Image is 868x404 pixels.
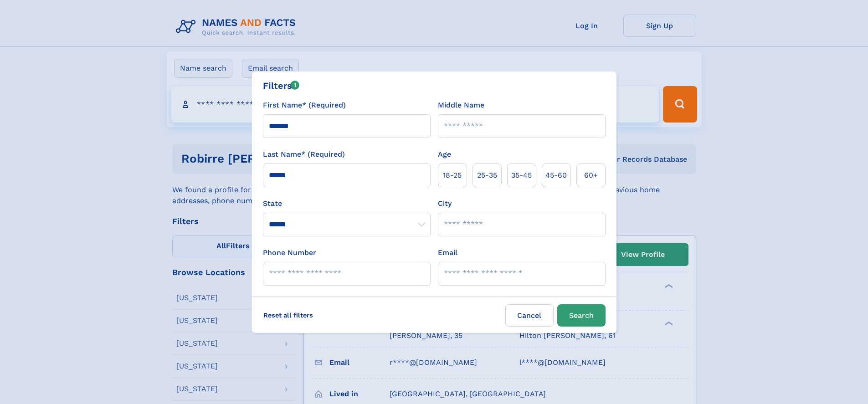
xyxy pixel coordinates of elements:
[263,79,300,92] div: Filters
[477,170,497,181] span: 25‑35
[438,247,457,258] label: Email
[545,170,567,181] span: 45‑60
[263,149,345,160] label: Last Name* (Required)
[263,198,431,209] label: State
[511,170,532,181] span: 35‑45
[584,170,598,181] span: 60+
[505,304,554,327] label: Cancel
[438,198,452,209] label: City
[263,100,346,111] label: First Name* (Required)
[557,304,606,327] button: Search
[263,247,316,258] label: Phone Number
[443,170,462,181] span: 18‑25
[438,100,484,111] label: Middle Name
[438,149,451,160] label: Age
[257,304,319,326] label: Reset all filters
